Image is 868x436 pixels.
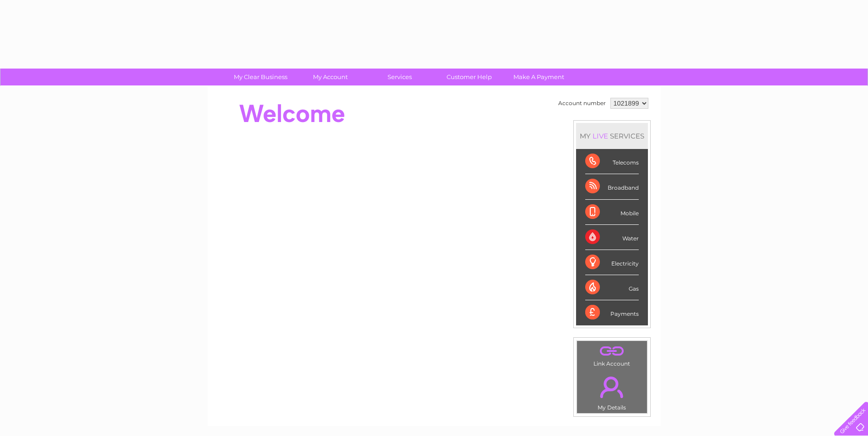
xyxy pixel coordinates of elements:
div: MY SERVICES [576,123,648,149]
a: My Clear Business [223,69,298,85]
a: Make A Payment [501,69,577,85]
div: Water [585,225,639,250]
div: Telecoms [585,149,639,174]
div: Payments [585,300,639,325]
div: Broadband [585,174,639,199]
div: Electricity [585,250,639,275]
a: Services [362,69,437,85]
td: My Details [577,369,647,414]
a: . [579,371,645,403]
div: Mobile [585,200,639,225]
a: My Account [292,69,368,85]
div: LIVE [591,132,610,140]
div: Gas [585,275,639,300]
td: Link Account [577,340,647,369]
td: Account number [556,96,608,111]
a: Customer Help [431,69,507,85]
a: . [579,343,645,359]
